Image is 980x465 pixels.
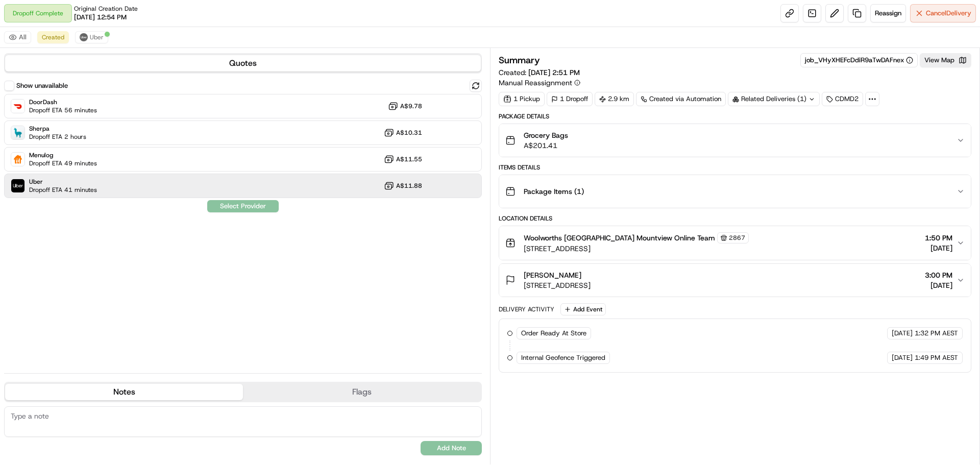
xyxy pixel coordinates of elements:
button: Manual Reassignment [499,78,580,88]
span: API Documentation [96,148,164,158]
span: Order Ready At Store [521,329,586,338]
button: Package Items (1) [499,175,971,208]
span: DoorDash [29,98,97,106]
span: [DATE] 2:51 PM [528,68,580,77]
span: 1:49 PM AEST [915,353,958,362]
div: Package Details [499,112,971,120]
span: [STREET_ADDRESS] [524,280,591,290]
button: [PERSON_NAME][STREET_ADDRESS]3:00 PM[DATE] [499,264,971,297]
span: Internal Geofence Triggered [521,353,605,362]
button: Grocery BagsA$201.41 [499,124,971,157]
div: Delivery Activity [499,305,554,313]
button: Woolworths [GEOGRAPHIC_DATA] Mountview Online Team2867[STREET_ADDRESS]1:50 PM[DATE] [499,226,971,260]
span: Sherpa [29,125,86,133]
img: 1736555255976-a54dd68f-1ca7-489b-9aae-adbdc363a1c4 [10,97,29,116]
button: Uber [75,31,108,43]
span: A$201.41 [524,140,568,151]
div: 1 Pickup [499,92,545,106]
span: A$10.31 [396,129,422,137]
button: A$9.78 [388,101,422,111]
div: Related Deliveries (1) [728,92,820,106]
span: Created [42,33,64,41]
h3: Summary [499,56,540,65]
button: Created [37,31,69,43]
a: 💻API Documentation [82,144,168,162]
span: Pylon [102,173,124,181]
a: Created via Automation [636,92,726,106]
img: Menulog [11,153,24,166]
span: Package Items ( 1 ) [524,186,584,197]
button: Notes [5,384,243,400]
button: Reassign [870,4,906,22]
img: Sherpa [11,126,24,139]
button: A$10.31 [384,128,422,138]
div: CDMD2 [822,92,863,106]
button: A$11.88 [384,181,422,191]
span: [STREET_ADDRESS] [524,243,749,254]
div: 💻 [86,149,94,157]
button: View Map [920,53,971,67]
button: A$11.55 [384,154,422,164]
span: Dropoff ETA 2 hours [29,133,86,141]
span: Woolworths [GEOGRAPHIC_DATA] Mountview Online Team [524,233,715,243]
span: Grocery Bags [524,130,568,140]
span: Menulog [29,151,97,159]
span: 3:00 PM [925,270,952,280]
div: 📗 [10,149,18,157]
span: Created: [499,67,580,78]
img: Nash [10,10,31,31]
span: [DATE] [925,243,952,253]
img: uber-new-logo.jpeg [80,33,88,41]
span: A$9.78 [400,102,422,110]
a: 📗Knowledge Base [6,144,82,162]
div: Items Details [499,163,971,172]
span: 2867 [729,234,745,242]
input: Got a question? Start typing here... [27,66,184,77]
button: Add Event [560,303,606,315]
p: Welcome 👋 [10,41,186,57]
button: job_VHyXHEFcDdiR9aTwDAFnex [805,56,913,65]
span: [DATE] 12:54 PM [74,13,127,22]
span: A$11.55 [396,155,422,163]
span: [PERSON_NAME] [524,270,581,280]
button: All [4,31,31,43]
span: Dropoff ETA 41 minutes [29,186,97,194]
span: Uber [90,33,104,41]
button: CancelDelivery [910,4,976,22]
div: Location Details [499,214,971,223]
button: Start new chat [174,101,186,113]
span: 1:50 PM [925,233,952,243]
span: [DATE] [892,353,913,362]
a: Powered byPylon [72,173,124,181]
span: Knowledge Base [20,148,78,158]
img: DoorDash [11,100,24,113]
span: Uber [29,178,97,186]
span: Original Creation Date [74,5,138,13]
button: Quotes [5,55,481,71]
span: 1:32 PM AEST [915,329,958,338]
span: [DATE] [925,280,952,290]
span: Reassign [875,9,901,18]
img: Uber [11,179,24,192]
span: Dropoff ETA 56 minutes [29,106,97,114]
span: Manual Reassignment [499,78,572,88]
span: Cancel Delivery [926,9,971,18]
div: 2.9 km [595,92,634,106]
span: Dropoff ETA 49 minutes [29,159,97,167]
div: 1 Dropoff [547,92,593,106]
button: Flags [243,384,481,400]
span: A$11.88 [396,182,422,190]
div: Start new chat [35,97,167,108]
span: [DATE] [892,329,913,338]
div: We're available if you need us! [35,108,129,116]
label: Show unavailable [16,81,68,90]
